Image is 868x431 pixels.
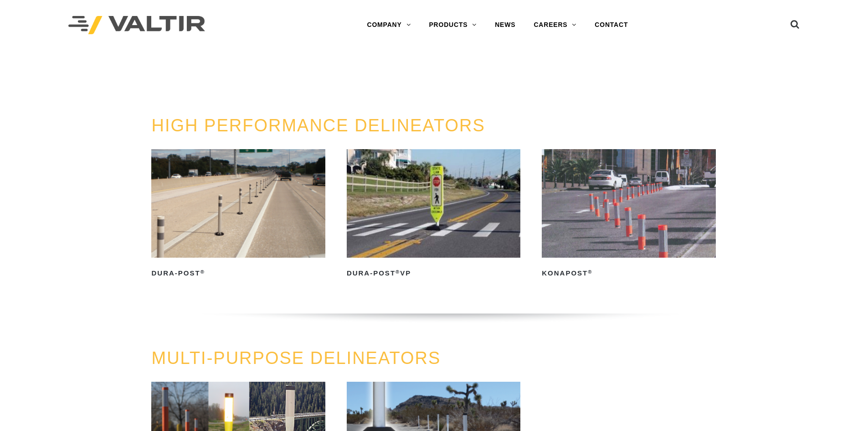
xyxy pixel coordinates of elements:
sup: ® [200,269,205,275]
h2: KonaPost [542,266,715,280]
a: CAREERS [524,16,586,34]
a: HIGH PERFORMANCE DELINEATORS [151,116,485,135]
a: Dura-Post®VP [347,149,520,280]
sup: ® [588,269,592,275]
h2: Dura-Post [151,266,325,280]
sup: ® [395,269,400,275]
a: COMPANY [358,16,420,34]
img: Valtir [68,16,205,35]
a: PRODUCTS [420,16,486,34]
a: Dura-Post® [151,149,325,280]
h2: Dura-Post VP [347,266,520,280]
a: MULTI-PURPOSE DELINEATORS [151,348,441,368]
a: CONTACT [586,16,637,34]
a: KonaPost® [542,149,715,280]
a: NEWS [486,16,524,34]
